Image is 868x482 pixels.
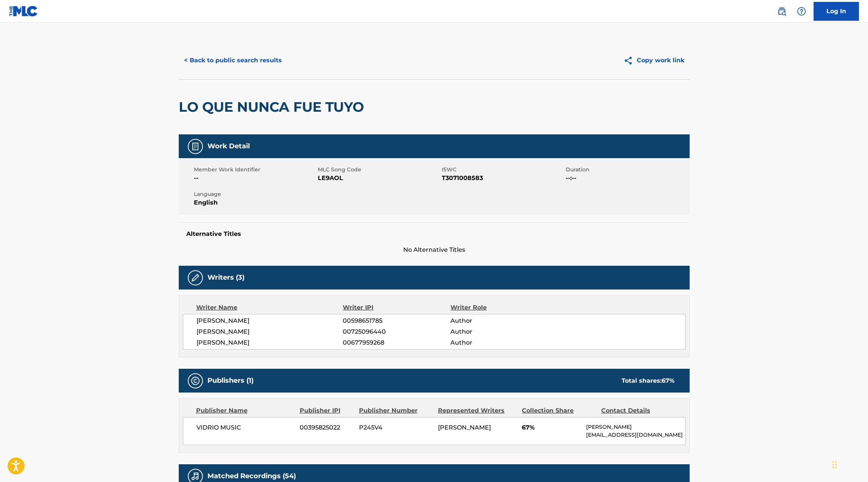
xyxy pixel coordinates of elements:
div: Total shares: [622,376,675,385]
div: Arrastrar [832,453,837,476]
button: < Back to public search results [179,51,287,70]
span: Language [194,190,316,198]
img: Writers [191,273,200,282]
div: Collection Share [522,406,595,415]
div: Publisher Number [359,406,432,415]
div: Help [794,4,809,19]
h5: Work Detail [207,142,250,151]
p: [PERSON_NAME] [586,423,685,431]
h5: Matched Recordings (54) [207,472,296,480]
img: MLC Logo [9,6,38,17]
div: Publisher IPI [300,406,353,415]
h5: Alternative Titles [186,230,682,238]
span: [PERSON_NAME] [196,327,343,336]
span: VIDRIO MUSIC [196,423,294,432]
a: Public Search [774,4,789,19]
h5: Publishers (1) [207,376,254,385]
span: 00677959268 [343,338,450,347]
div: Publisher Name [196,406,294,415]
div: Writer Name [196,303,343,312]
span: P245V4 [359,423,432,432]
div: Represented Writers [438,406,516,415]
span: MLC Song Code [318,166,440,174]
span: English [194,198,316,207]
span: 00725096440 [343,327,450,336]
span: No Alternative Titles [179,245,690,254]
span: [PERSON_NAME] [438,424,491,431]
h5: Writers (3) [207,273,244,282]
h2: LO QUE NUNCA FUE TUYO [179,99,368,115]
img: help [797,7,806,16]
a: Log In [814,2,859,21]
div: Contact Details [601,406,675,415]
span: Author [450,327,548,336]
span: --:-- [566,174,688,183]
span: 67 % [662,377,675,384]
img: search [777,7,786,16]
span: 67% [522,423,580,432]
img: Matched Recordings [191,472,200,481]
span: -- [194,174,316,183]
div: Widget de chat [830,446,868,482]
p: [EMAIL_ADDRESS][DOMAIN_NAME] [586,431,685,439]
span: [PERSON_NAME] [196,338,343,347]
span: 00395825022 [300,423,353,432]
span: [PERSON_NAME] [196,316,343,325]
span: 00598651785 [343,316,450,325]
img: Work Detail [191,142,200,151]
span: Member Work Identifier [194,166,316,174]
div: Writer Role [450,303,548,312]
img: Copy work link [624,56,637,65]
span: Author [450,316,548,325]
iframe: Chat Widget [830,446,868,482]
span: ISWC [442,166,564,174]
div: Writer IPI [343,303,450,312]
span: LE9AOL [318,174,440,183]
img: Publishers [191,376,200,385]
button: Copy work link [618,51,690,70]
span: Duration [566,166,688,174]
span: Author [450,338,548,347]
span: T3071008583 [442,174,564,183]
